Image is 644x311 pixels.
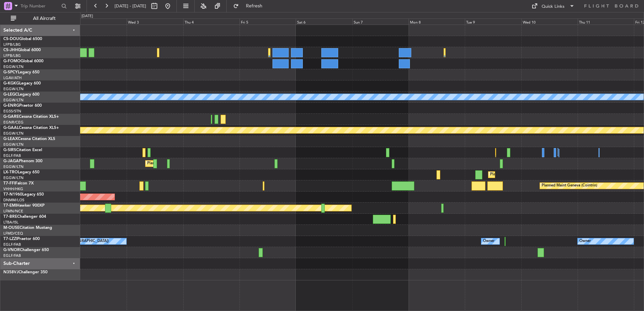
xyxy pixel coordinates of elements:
a: LFPB/LBG [3,42,21,47]
a: G-LEAXCessna Citation XLS [3,137,55,141]
div: Planned Maint Dusseldorf [490,170,534,180]
a: EGGW/LTN [3,131,24,136]
span: G-LEGC [3,93,18,97]
a: T7-BREChallenger 604 [3,215,46,219]
a: EGGW/LTN [3,64,24,69]
div: Tue 2 [70,19,127,25]
a: EGGW/LTN [3,87,24,92]
a: G-GAALCessna Citation XLS+ [3,126,59,130]
a: T7-EMIHawker 900XP [3,204,44,208]
div: Sun 7 [352,19,409,25]
span: Refresh [240,4,268,8]
div: Wed 3 [127,19,183,25]
a: LFPB/LBG [3,53,21,58]
a: VHHH/HKG [3,186,23,192]
a: G-KGKGLegacy 600 [3,81,41,85]
a: M-OUSECitation Mustang [3,226,52,230]
a: CS-JHHGlobal 6000 [3,48,41,52]
div: Owner [483,236,494,246]
div: [DATE] [82,13,93,19]
a: LTBA/ISL [3,220,19,225]
span: T7-BRE [3,215,17,219]
div: Tue 9 [465,19,521,25]
input: Trip Number [21,1,59,11]
a: N358VJChallenger 350 [3,270,47,274]
div: Planned Maint [GEOGRAPHIC_DATA] ([GEOGRAPHIC_DATA]) [147,159,253,169]
div: Planned Maint Geneva (Cointrin) [542,181,597,191]
span: T7-N1960 [3,193,22,197]
span: N358VJ [3,270,19,274]
a: LGAV/ATH [3,75,22,80]
div: Thu 4 [183,19,239,25]
div: Owner [579,236,591,246]
a: LX-TROLegacy 650 [3,170,39,174]
span: G-FOMO [3,59,21,63]
span: T7-EMI [3,204,17,208]
a: G-JAGAPhenom 300 [3,159,42,163]
span: G-SPCY [3,70,18,74]
div: Quick Links [542,3,565,10]
span: G-GAAL [3,126,19,130]
div: Fri 5 [239,19,296,25]
a: EGNR/CEG [3,120,24,125]
span: CS-JHH [3,48,18,52]
span: G-KGKG [3,81,19,85]
a: EGGW/LTN [3,164,24,169]
span: CS-DOU [3,37,19,41]
span: M-OUSE [3,226,20,230]
a: EGGW/LTN [3,98,24,103]
span: G-GARE [3,115,19,119]
div: Thu 11 [578,19,634,25]
a: LFMD/CEQ [3,231,23,236]
div: Mon 8 [409,19,465,25]
a: DNMM/LOS [3,198,24,203]
span: G-ENRG [3,104,19,108]
span: [DATE] - [DATE] [115,3,146,9]
a: CS-DOUGlobal 6500 [3,37,42,41]
a: G-VNORChallenger 650 [3,248,49,252]
a: G-SPCYLegacy 650 [3,70,39,74]
button: Quick Links [528,1,578,11]
a: G-FOMOGlobal 6000 [3,59,43,63]
span: LX-TRO [3,170,18,174]
button: Refresh [230,1,270,11]
div: Sat 6 [296,19,352,25]
div: Wed 10 [521,19,578,25]
span: All Aircraft [18,16,71,21]
a: EGGW/LTN [3,142,24,147]
a: EGLF/FAB [3,242,21,247]
a: G-ENRGPraetor 600 [3,104,42,108]
a: EGLF/FAB [3,153,21,158]
a: EGLF/FAB [3,253,21,258]
a: EGSS/STN [3,109,21,114]
a: T7-N1960Legacy 650 [3,193,44,197]
span: T7-LZZI [3,237,17,241]
a: G-GARECessna Citation XLS+ [3,115,59,119]
a: G-LEGCLegacy 600 [3,93,39,97]
button: All Aircraft [7,13,73,24]
a: T7-FFIFalcon 7X [3,181,34,185]
a: LFMN/NCE [3,209,23,214]
span: G-VNOR [3,248,20,252]
span: G-JAGA [3,159,19,163]
a: EGGW/LTN [3,175,24,180]
span: T7-FFI [3,181,15,185]
span: G-SIRS [3,148,16,152]
span: G-LEAX [3,137,18,141]
a: G-SIRSCitation Excel [3,148,42,152]
a: T7-LZZIPraetor 600 [3,237,40,241]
